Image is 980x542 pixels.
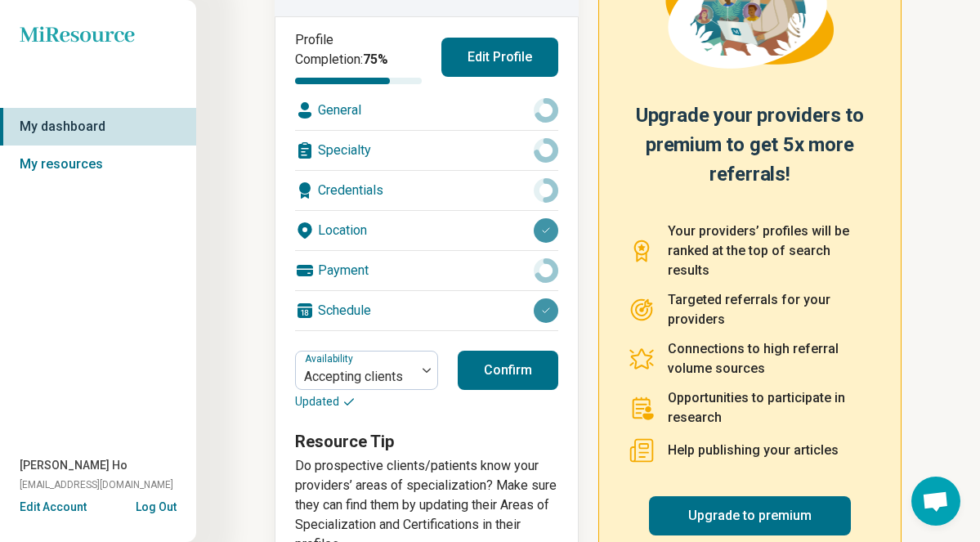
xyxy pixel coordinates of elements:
[668,290,872,329] p: Targeted referrals for your providers
[911,477,960,526] div: Open chat
[458,351,558,390] button: Confirm
[20,477,173,492] span: [EMAIL_ADDRESS][DOMAIN_NAME]
[295,430,558,453] h3: Resource Tip
[668,388,872,428] p: Opportunities to participate in research
[20,457,128,474] span: [PERSON_NAME] Ho
[295,131,558,170] div: Specialty
[629,101,872,202] h2: Upgrade your providers to premium to get 5x more referrals!
[295,251,558,290] div: Payment
[305,354,356,365] label: Availability
[363,52,388,67] span: 75 %
[20,499,87,516] button: Edit Account
[295,91,558,130] div: General
[668,222,872,280] p: Your providers’ profiles will be ranked at the top of search results
[136,499,177,512] button: Log Out
[295,291,558,330] div: Schedule
[668,339,872,379] p: Connections to high referral volume sources
[649,496,851,535] a: Upgrade to premium
[295,30,422,84] div: Profile Completion:
[295,393,438,410] p: Updated
[441,38,558,77] button: Edit Profile
[295,171,558,210] div: Credentials
[668,441,839,460] p: Help publishing your articles
[295,211,558,250] div: Location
